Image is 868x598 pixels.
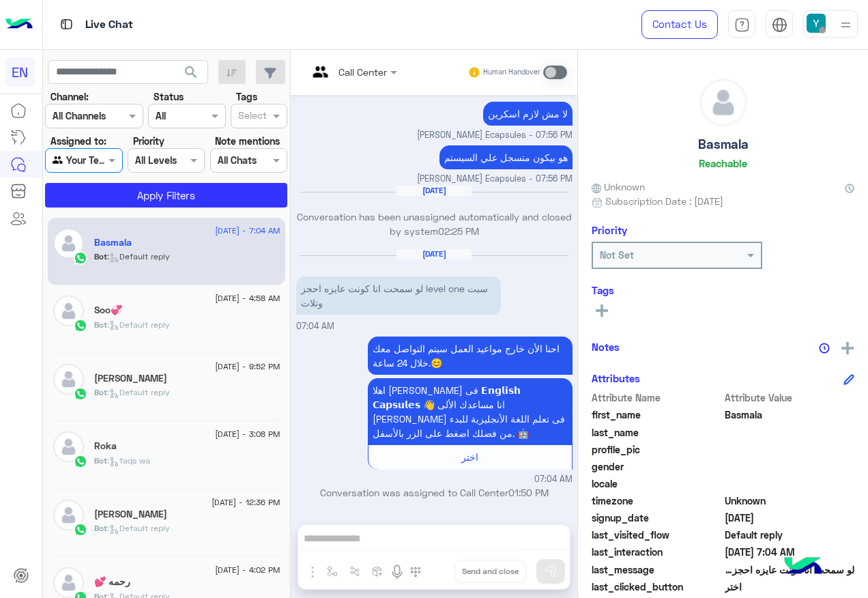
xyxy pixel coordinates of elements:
button: Apply Filters [45,183,287,208]
span: 07:04 AM [534,473,573,486]
img: tab [58,16,75,33]
span: [DATE] - 9:52 PM [215,360,280,373]
img: defaultAdmin.png [53,431,84,462]
img: tab [734,17,750,33]
h6: [DATE] [396,249,472,259]
span: Bot [94,455,107,466]
span: last_message [592,563,722,577]
img: WhatsApp [74,319,87,332]
span: : Default reply [107,251,170,261]
span: gender [592,459,722,474]
span: Bot [94,251,107,261]
span: timezone [592,494,722,508]
img: Logo [5,10,33,39]
span: : Default reply [107,319,170,330]
span: first_name [592,408,722,422]
span: 2025-08-12T00:37:42.348Z [725,511,855,525]
h5: Basmala [94,237,132,248]
img: defaultAdmin.png [53,228,84,259]
span: [DATE] - 4:02 PM [215,564,280,576]
img: WhatsApp [74,387,87,401]
span: Basmala [725,408,855,422]
img: add [841,342,854,354]
h5: Mahmoud Bayumi [94,509,167,520]
img: notes [819,343,830,354]
p: Conversation was assigned to Call Center [296,485,573,500]
span: Attribute Name [592,390,722,405]
span: profile_pic [592,442,722,457]
span: 07:04 AM [296,321,334,331]
img: WhatsApp [74,251,87,265]
span: Attribute Value [725,390,855,405]
img: WhatsApp [74,455,87,468]
span: [PERSON_NAME] Ecapsules - 07:56 PM [417,129,573,142]
a: tab [728,10,755,39]
span: Bot [94,319,107,330]
h5: Soo💞 [94,304,122,316]
h6: Tags [592,284,854,296]
span: signup_date [592,511,722,525]
img: tab [772,17,787,33]
span: [DATE] - 3:08 PM [215,428,280,440]
label: Status [154,89,184,104]
label: Tags [236,89,257,104]
h6: Reachable [699,157,747,169]
span: last_name [592,425,722,440]
div: Select [236,108,267,126]
img: profile [837,16,854,33]
img: defaultAdmin.png [700,79,747,126]
label: Assigned to: [50,134,106,148]
a: Contact Us [641,10,718,39]
span: [PERSON_NAME] Ecapsules - 07:56 PM [417,173,573,186]
h6: Attributes [592,372,640,384]
img: defaultAdmin.png [53,567,84,598]
span: last_visited_flow [592,528,722,542]
button: Send and close [454,560,526,583]
span: Bot [94,523,107,533]
span: last_clicked_button [592,580,722,594]
p: 12/8/2025, 7:56 PM [483,102,573,126]
span: locale [592,476,722,491]
img: defaultAdmin.png [53,500,84,530]
span: Default reply [725,528,855,542]
label: Channel: [50,89,89,104]
h6: [DATE] [396,186,472,195]
span: [DATE] - 4:58 AM [215,292,280,304]
p: Live Chat [85,16,133,34]
p: 17/8/2025, 7:04 AM [368,337,573,375]
span: 02:25 PM [438,225,479,237]
span: : Default reply [107,387,170,397]
span: اختر [725,580,855,594]
span: Unknown [592,180,645,194]
h5: رحمه 💕 [94,576,130,588]
small: Human Handover [483,67,540,78]
img: userImage [807,14,826,33]
span: search [183,64,199,81]
img: defaultAdmin.png [53,296,84,326]
span: Subscription Date : [DATE] [605,194,723,208]
span: : faqs wa [107,455,150,466]
h5: Ahmed Ismael [94,373,167,384]
span: [DATE] - 12:36 PM [212,496,280,509]
span: : Default reply [107,523,170,533]
span: Bot [94,387,107,397]
img: defaultAdmin.png [53,364,84,395]
span: Unknown [725,494,855,508]
p: 17/8/2025, 7:04 AM [296,276,501,315]
div: EN [5,57,35,87]
button: search [175,60,208,89]
h5: Basmala [698,137,749,152]
label: Priority [133,134,164,148]
p: 12/8/2025, 7:56 PM [439,145,573,169]
img: WhatsApp [74,523,87,537]
span: لو سمحت انا كونت عايزه احجز level one سبت وتلات [725,563,855,577]
span: null [725,459,855,474]
span: 01:50 PM [508,487,549,498]
p: 17/8/2025, 7:04 AM [368,378,573,445]
h6: Priority [592,224,627,236]
label: Note mentions [215,134,280,148]
span: اختر [461,451,478,463]
span: last_interaction [592,545,722,559]
h6: Notes [592,341,620,353]
span: 2025-08-17T04:04:46.085Z [725,545,855,559]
